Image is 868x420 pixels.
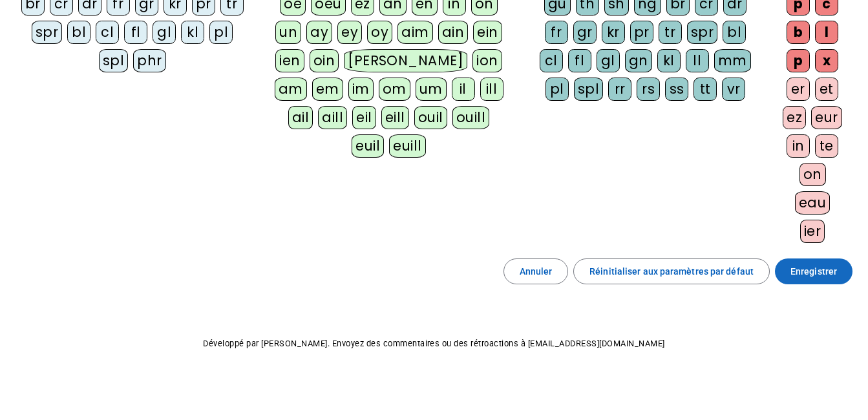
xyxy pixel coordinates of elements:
div: ay [306,21,332,44]
div: spr [687,21,718,44]
div: un [275,21,301,44]
div: cl [96,21,119,44]
div: ouil [414,106,447,129]
div: phr [133,49,166,72]
div: x [815,49,838,72]
div: eil [352,106,376,129]
div: ain [438,21,469,44]
div: euill [389,134,425,158]
div: ouill [452,106,489,129]
div: fr [545,21,568,44]
div: ein [473,21,502,44]
div: ill [480,78,503,101]
div: gn [625,49,652,72]
div: p [787,49,810,72]
div: im [348,78,374,101]
div: euil [352,134,384,158]
div: bl [723,21,746,44]
div: ez [783,106,806,129]
div: on [799,163,826,186]
div: b [787,21,810,44]
div: gl [153,21,176,44]
div: om [379,78,410,101]
div: am [275,78,307,101]
div: tt [693,78,717,101]
div: kl [657,49,681,72]
div: aim [397,21,433,44]
div: pl [545,78,569,101]
div: spl [574,78,604,101]
div: in [787,134,810,158]
div: gl [597,49,620,72]
div: [PERSON_NAME] [344,49,467,72]
div: ion [472,49,502,72]
div: te [815,134,838,158]
div: eur [811,106,842,129]
div: bl [67,21,90,44]
div: ll [686,49,709,72]
div: oin [310,49,339,72]
div: l [815,21,838,44]
div: tr [659,21,682,44]
div: oy [367,21,392,44]
div: fl [568,49,591,72]
div: spr [32,21,63,44]
div: il [452,78,475,101]
div: rs [637,78,660,101]
div: um [416,78,447,101]
p: Développé par [PERSON_NAME]. Envoyez des commentaires ou des rétroactions à [EMAIL_ADDRESS][DOMAI... [10,336,858,352]
div: er [787,78,810,101]
div: ss [665,78,688,101]
div: et [815,78,838,101]
button: Réinitialiser aux paramètres par défaut [573,258,770,284]
div: aill [318,106,347,129]
span: Réinitialiser aux paramètres par défaut [589,264,754,279]
div: fl [124,21,147,44]
button: Annuler [503,258,569,284]
button: Enregistrer [775,258,852,284]
div: eau [795,191,831,215]
div: ail [288,106,313,129]
div: ey [337,21,362,44]
div: rr [608,78,631,101]
span: Enregistrer [790,264,837,279]
div: pl [209,21,233,44]
div: ier [800,220,825,243]
div: kr [602,21,625,44]
div: spl [99,49,129,72]
div: mm [714,49,751,72]
div: cl [540,49,563,72]
div: em [312,78,343,101]
div: eill [381,106,409,129]
div: kl [181,21,204,44]
div: vr [722,78,745,101]
div: pr [630,21,653,44]
div: ien [275,49,304,72]
div: gr [573,21,597,44]
span: Annuler [520,264,553,279]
